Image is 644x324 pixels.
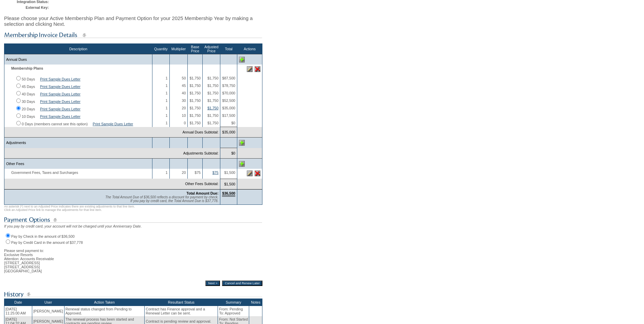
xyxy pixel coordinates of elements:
label: 45 Days [22,85,35,89]
label: 50 Days [22,77,35,81]
span: $0 [231,121,235,125]
td: Other Fees [4,159,152,169]
a: Print Sample Dues Letter [40,92,80,96]
span: $78,750 [222,84,235,88]
img: Delete this line item [255,66,260,72]
b: Membership Plans [11,66,43,70]
td: Adjustments Subtotal: [4,148,220,159]
a: $1,750 [207,106,219,110]
label: 10 Days [22,114,35,119]
td: Contract has Finance approval and a Renewal Letter can be sent. [145,306,218,316]
span: $1,750 [207,76,219,80]
span: $1,750 [207,98,219,103]
label: Pay by Check in the amount of $36,500 [11,234,75,238]
th: Actions [237,44,262,54]
td: $35,000 [220,127,237,138]
td: Total Amount Due: [4,189,220,204]
span: $52,500 [222,98,235,103]
img: Add Other Fees line item [239,161,245,167]
th: Date [4,299,32,306]
span: $1,500 [224,170,235,175]
td: Annual Dues [4,54,152,65]
a: Print Sample Dues Letter [40,107,80,111]
span: $70,000 [222,91,235,95]
td: $1,500 [220,179,237,189]
th: Multiplier [169,44,188,54]
a: Print Sample Dues Letter [40,114,80,119]
a: Print Sample Dues Letter [40,100,80,104]
span: 20 [182,170,186,175]
span: $87,500 [222,76,235,80]
img: subTtlMembershipInvoiceDetails.gif [4,31,262,39]
span: 1 [166,76,168,80]
span: An asterisk (*) next to an Adjusted Price indicates there are existing adjustments to that line i... [4,205,135,212]
span: 50 [182,76,186,80]
th: Quantity [152,44,170,54]
span: $1,750 [207,121,219,125]
img: subTtlHistory.gif [4,290,262,299]
img: subTtlPaymentOptions.gif [4,216,262,224]
span: $1,750 [189,76,201,80]
label: 0 Days (members cannot see this option) [22,122,88,126]
td: [PERSON_NAME] [32,306,65,316]
span: $1,750 [207,84,219,88]
span: $1,750 [189,121,201,125]
span: 40 [182,91,186,95]
a: Print Sample Dues Letter [93,122,133,126]
span: 1 [166,98,168,103]
label: Pay by Credit Card in the amount of $37,778 [11,240,83,245]
span: 0 [184,121,186,125]
img: Edit this line item [247,66,253,72]
img: Add Annual Dues line item [239,57,245,62]
td: Adjustments [4,138,152,148]
img: Add Adjustments line item [239,140,245,146]
th: Description [4,44,152,54]
div: Please choose your Active Membership Plan and Payment Option for your 2025 Membership Year by mak... [4,12,262,30]
td: Other Fees Subtotal: [4,179,220,189]
th: User [32,299,65,306]
span: $1,750 [189,98,201,103]
th: Resultant Status [145,299,218,306]
label: 30 Days [22,100,35,104]
a: Print Sample Dues Letter [40,85,80,89]
span: 30 [182,98,186,103]
span: $1,750 [207,91,219,95]
img: Delete this line item [255,170,260,176]
th: Base Price [188,44,203,54]
span: 1 [166,113,168,118]
th: Adjusted Price [202,44,220,54]
label: 20 Days [22,107,35,111]
span: The Total Amount Due of $36,500 reflects a discount for payment by check. If you pay by credit ca... [105,195,218,203]
span: 1 [166,170,168,175]
span: $1,750 [207,113,219,118]
td: $0 [220,148,237,159]
span: If you pay by credit card, your account will not be charged until your Anniversary Date. [4,224,142,228]
span: 10 [182,113,186,118]
span: $1,750 [189,84,201,88]
span: Government Fees, Taxes and Surcharges [6,170,81,175]
span: 1 [166,84,168,88]
label: 40 Days [22,92,35,96]
span: 45 [182,84,186,88]
span: $1,750 [189,91,201,95]
span: $35,000 [222,106,235,110]
span: $1,750 [189,113,201,118]
td: Annual Dues Subtotal: [4,127,220,138]
td: [DATE] 11:25:00 AM [4,306,32,316]
th: Total [220,44,237,54]
td: External Key: [6,5,52,10]
th: Summary [218,299,249,306]
td: From: Pending To: Approved [218,306,249,316]
a: Print Sample Dues Letter [40,77,80,81]
th: Action Taken [64,299,144,306]
div: Please send payment to: Exclusive Resorts Attention: Accounts Receivable [STREET_ADDRESS] [STREET... [4,245,262,273]
span: $17,500 [222,113,235,118]
td: Renewal status changed from Pending to Approved. [64,306,144,316]
span: 1 [166,106,168,110]
span: 20 [182,106,186,110]
span: 1 [166,121,168,125]
input: Cancel and Renew Later [222,281,262,286]
span: $75 [195,170,201,175]
a: $75 [213,170,219,175]
span: 1 [166,91,168,95]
